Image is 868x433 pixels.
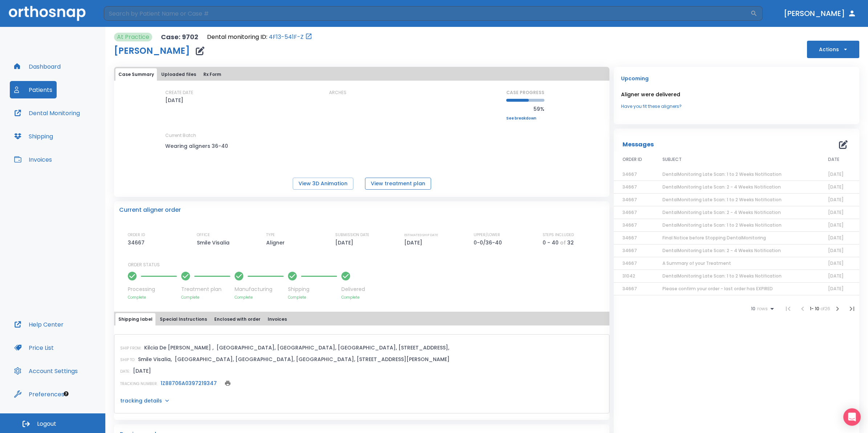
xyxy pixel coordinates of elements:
[622,209,637,215] span: 34667
[10,58,65,75] button: Dashboard
[622,140,654,149] p: Messages
[128,295,177,300] p: Complete
[128,238,147,247] p: 34667
[10,339,58,356] button: Price List
[662,197,782,203] span: DentalMonitoring Late Scan: 1 to 2 Weeks Notification
[828,286,844,292] span: [DATE]
[662,222,782,228] span: DentalMonitoring Late Scan: 1 to 2 Weeks Notification
[200,68,224,81] button: Rx Form
[10,362,82,380] button: Account Settings
[474,232,500,238] p: UPPER/LOWER
[10,81,57,98] button: Patients
[10,385,69,403] button: Preferences
[9,6,86,21] img: Orthosnap
[266,232,275,238] p: TYPE
[622,235,637,241] span: 34667
[128,262,604,268] p: ORDER STATUS
[128,232,145,238] p: ORDER ID
[175,355,450,364] p: [GEOGRAPHIC_DATA], [GEOGRAPHIC_DATA], [GEOGRAPHIC_DATA], [STREET_ADDRESS][PERSON_NAME]
[828,260,844,266] span: [DATE]
[63,390,69,397] div: Tooltip anchor
[157,313,210,325] button: Special Instructions
[621,90,852,99] p: Aligner were delivered
[560,238,566,247] p: of
[622,171,637,177] span: 34667
[138,355,172,364] p: Smile Visalia,
[10,104,84,122] button: Dental Monitoring
[10,316,68,333] button: Help Center
[662,235,766,241] span: Final Notice before Stopping DentalMonitoring
[235,286,284,293] p: Manufacturing
[117,33,149,41] p: At Practice
[543,238,559,247] p: 0 - 40
[828,273,844,279] span: [DATE]
[161,380,217,387] a: 1Z88706A0397219347
[120,345,141,352] p: SHIP FROM:
[335,232,369,238] p: SUBMISSION DATE
[120,381,158,387] p: TRACKING NUMBER:
[216,343,449,352] p: [GEOGRAPHIC_DATA], [GEOGRAPHIC_DATA], [GEOGRAPHIC_DATA], [STREET_ADDRESS],
[828,184,844,190] span: [DATE]
[662,247,781,254] span: DentalMonitoring Late Scan: 2 - 4 Weeks Notification
[144,343,214,352] p: Kilcia De [PERSON_NAME] ,
[335,238,356,247] p: [DATE]
[165,89,193,96] p: CREATE DATE
[288,286,337,293] p: Shipping
[10,128,57,145] button: Shipping
[506,89,544,96] p: CASE PROGRESS
[622,286,637,292] span: 34667
[662,209,781,215] span: DentalMonitoring Late Scan: 2 - 4 Weeks Notification
[235,295,284,300] p: Complete
[288,295,337,300] p: Complete
[128,286,177,293] p: Processing
[622,247,637,254] span: 34667
[807,41,859,58] button: Actions
[474,238,504,247] p: 0-0/36-40
[10,151,56,168] button: Invoices
[820,305,830,312] span: of 26
[662,184,781,190] span: DentalMonitoring Late Scan: 2 - 4 Weeks Notification
[104,6,750,21] input: Search by Patient Name or Case #
[828,235,844,241] span: [DATE]
[165,142,231,150] p: Wearing aligners 36-40
[662,171,782,177] span: DentalMonitoring Late Scan: 1 to 2 Weeks Notification
[828,209,844,215] span: [DATE]
[120,397,162,404] p: tracking details
[506,105,544,113] p: 59%
[329,89,346,96] p: ARCHES
[755,306,768,311] span: rows
[197,232,210,238] p: OFFICE
[120,357,135,363] p: SHIP TO:
[114,46,190,55] h1: [PERSON_NAME]
[662,273,782,279] span: DentalMonitoring Late Scan: 1 to 2 Weeks Notification
[165,132,231,139] p: Current Batch
[133,367,151,375] p: [DATE]
[211,313,263,325] button: Enclosed with order
[781,7,859,20] button: [PERSON_NAME]
[622,156,642,163] span: ORDER ID
[341,286,365,293] p: Delivered
[158,68,199,81] button: Uploaded files
[662,156,682,163] span: SUBJECT
[181,286,230,293] p: Treatment plan
[293,178,353,190] button: View 3D Animation
[404,232,438,238] p: ESTIMATED SHIP DATE
[115,313,608,325] div: tabs
[622,197,637,203] span: 34667
[115,68,157,81] button: Case Summary
[828,171,844,177] span: [DATE]
[843,408,861,426] div: Open Intercom Messenger
[181,295,230,300] p: Complete
[404,238,425,247] p: [DATE]
[621,74,852,83] p: Upcoming
[622,222,637,228] span: 34667
[751,306,755,311] span: 10
[223,378,233,388] button: print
